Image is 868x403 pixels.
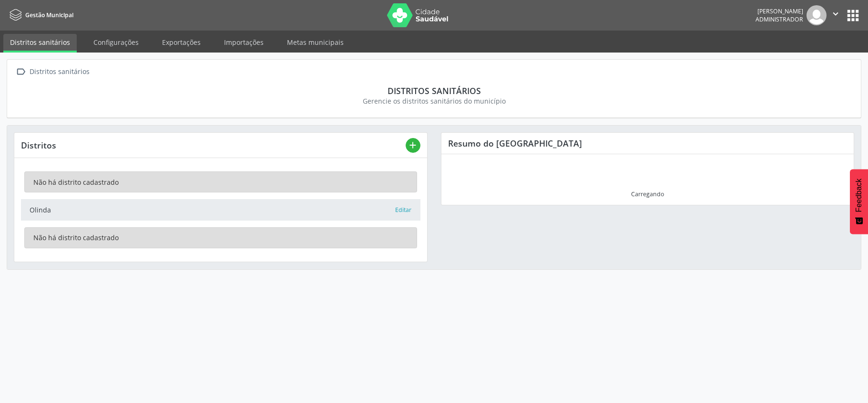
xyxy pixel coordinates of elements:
button: Feedback - Mostrar pesquisa [850,169,868,234]
a: Exportações [155,34,207,51]
button:  [827,5,845,25]
button: apps [845,7,861,24]
a: Distritos sanitários [3,34,77,53]
i:  [14,65,28,79]
i: add [408,140,418,150]
a: Metas municipais [280,34,350,51]
span: Gestão Municipal [25,11,73,19]
a:  Distritos sanitários [14,65,91,79]
div: Gerencie os distritos sanitários do município [20,96,848,106]
div: Distritos [21,140,406,150]
div: Resumo do [GEOGRAPHIC_DATA] [441,133,854,154]
span: Administrador [756,15,803,23]
div: Não há distrito cadastrado [24,171,417,192]
i:  [830,9,841,19]
a: Importações [217,34,270,51]
span: Feedback [855,179,863,212]
a: Configurações [87,34,145,51]
a: Gestão Municipal [7,7,73,23]
div: Distritos sanitários [28,65,91,79]
img: img [807,5,827,25]
div: [PERSON_NAME] [756,7,803,15]
div: Não há distrito cadastrado [24,227,417,248]
div: Distritos sanitários [20,85,848,96]
button: add [406,138,420,153]
div: Carregando [631,190,664,198]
